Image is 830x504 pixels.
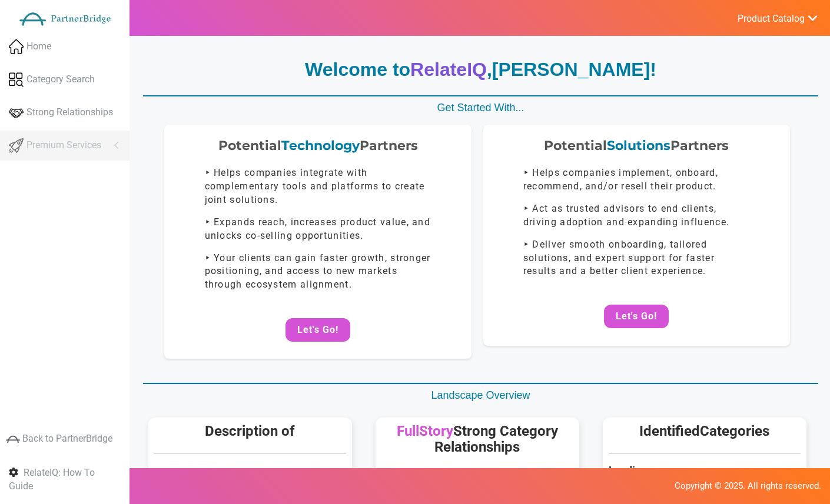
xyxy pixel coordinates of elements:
span: Get Started With... [437,102,524,114]
span: Technology [281,138,360,153]
div: Potential Partners [495,136,778,155]
span: Solutions [607,138,670,153]
p: ‣ Helps companies implement, onboard, recommend, and/or resell their product. [523,166,750,193]
span: Category Search [26,73,95,86]
span: FullStory [397,423,453,439]
span: RelateIQ [410,59,487,80]
button: Let's Go! [285,318,350,342]
h5: Description of [154,423,346,439]
div: Potential Partners [176,136,459,155]
p: ‣ Act as trusted advisors to end clients, driving adoption and expanding influence. [523,202,750,229]
button: Let's Go! [604,305,669,328]
span: Home [26,40,51,54]
span: Strong Relationships [26,106,113,119]
p: ‣ Deliver smooth onboarding, tailored solutions, and expert support for faster results and a bett... [523,238,750,279]
h5: Identified Categories [609,423,801,439]
p: Copyright © 2025. All rights reserved. [9,480,821,492]
span: [PERSON_NAME] [492,59,650,80]
p: ‣ Expands reach, increases product value, and unlocks co-selling opportunities. [205,216,431,243]
span: Landscape Overview [431,389,530,401]
span: Back to PartnerBridge [22,433,112,445]
strong: Welcome to , ! [305,59,656,80]
span: RelateIQ: How To Guide [9,467,95,492]
span: Product Catalog [738,13,805,25]
a: Product Catalog [725,10,818,26]
p: ‣ Your clients can gain faster growth, stronger positioning, and access to new markets through ec... [205,252,431,292]
h5: Strong Category Relationships [381,423,573,455]
img: greyIcon.png [6,432,20,446]
div: Loading... [609,463,801,478]
p: ‣ Helps companies integrate with complementary tools and platforms to create joint solutions. [205,166,431,207]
